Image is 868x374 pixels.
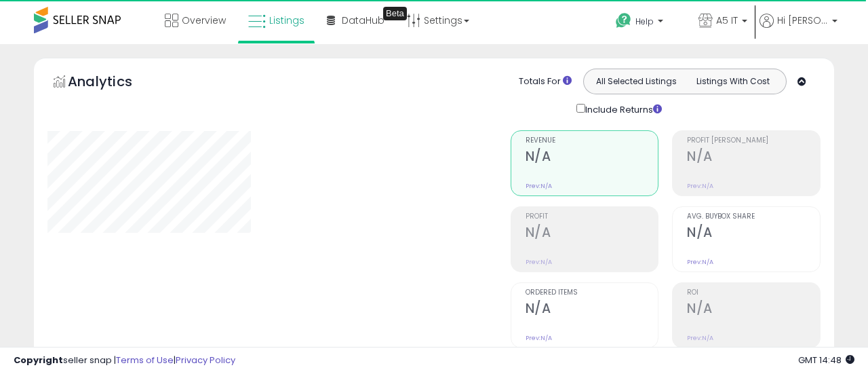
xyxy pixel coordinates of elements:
[526,334,552,342] small: Prev: N/A
[383,7,407,20] div: Tooltip anchor
[519,75,572,88] div: Totals For
[526,258,552,266] small: Prev: N/A
[798,354,854,367] span: 2025-10-7 14:48 GMT
[68,72,159,94] h5: Analytics
[566,101,678,117] div: Include Returns
[635,16,654,27] span: Help
[116,354,174,367] a: Terms of Use
[777,14,828,27] span: Hi [PERSON_NAME]
[14,354,235,367] div: seller snap | |
[526,137,658,145] span: Revenue
[526,213,658,221] span: Profit
[687,289,820,297] span: ROI
[526,289,658,297] span: Ordered Items
[14,354,63,367] strong: Copyright
[687,225,820,243] h2: N/A
[526,149,658,167] h2: N/A
[342,14,384,27] span: DataHub
[687,213,820,221] span: Avg. Buybox Share
[587,73,685,90] button: All Selected Listings
[176,354,235,367] a: Privacy Policy
[687,258,713,266] small: Prev: N/A
[687,334,713,342] small: Prev: N/A
[687,137,820,145] span: Profit [PERSON_NAME]
[605,2,686,44] a: Help
[716,14,738,27] span: A5 IT
[526,225,658,243] h2: N/A
[687,182,713,190] small: Prev: N/A
[759,14,837,44] a: Hi [PERSON_NAME]
[526,301,658,319] h2: N/A
[615,12,632,29] i: Get Help
[526,182,552,190] small: Prev: N/A
[687,301,820,319] h2: N/A
[684,73,782,90] button: Listings With Cost
[269,14,304,27] span: Listings
[182,14,226,27] span: Overview
[687,149,820,167] h2: N/A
